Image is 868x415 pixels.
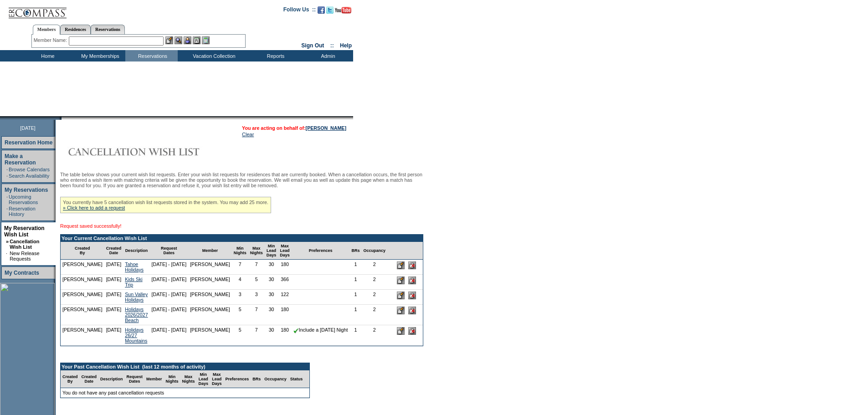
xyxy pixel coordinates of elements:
[265,242,278,260] td: Min Lead Days
[104,290,123,305] td: [DATE]
[104,260,123,275] td: [DATE]
[104,275,123,290] td: [DATE]
[20,125,36,131] span: [DATE]
[104,325,123,346] td: [DATE]
[5,153,36,166] a: Make a Reservation
[349,305,361,325] td: 1
[58,116,62,120] img: promoShadowLeftCorner.gif
[152,307,187,312] nobr: [DATE] - [DATE]
[361,260,387,275] td: 2
[61,235,423,242] td: Your Current Cancellation Wish List
[397,307,405,314] input: Edit this Request
[34,36,69,44] div: Member Name:
[175,36,182,44] img: View
[60,143,242,161] img: Cancellation Wish List
[326,6,334,14] img: Follow us on Twitter
[61,305,104,325] td: [PERSON_NAME]
[361,242,387,260] td: Occupancy
[293,327,348,333] nobr: Include a [DATE] Night
[288,370,305,388] td: Status
[265,305,278,325] td: 30
[408,327,416,335] input: Delete this Request
[123,242,149,260] td: Description
[6,251,9,261] td: ·
[193,36,200,44] img: Reservations
[397,277,405,284] input: Edit this Request
[210,370,224,388] td: Max Lead Days
[248,242,265,260] td: Max Nights
[232,260,248,275] td: 7
[408,292,416,299] input: Delete this Request
[335,7,351,14] img: Subscribe to our YouTube Channel
[248,50,301,61] td: Reports
[349,290,361,305] td: 1
[248,275,265,290] td: 5
[61,370,80,388] td: Created By
[283,5,316,16] td: Follow Us ::
[10,251,39,261] a: New Release Requests
[349,325,361,346] td: 1
[60,223,121,229] span: Request saved successfully!
[188,260,232,275] td: [PERSON_NAME]
[61,388,309,398] td: You do not have any past cancellation requests
[408,307,416,314] input: Delete this Request
[265,260,278,275] td: 30
[262,370,288,388] td: Occupancy
[278,290,292,305] td: 122
[125,327,147,343] a: Holidays 26/27 Mountains
[242,132,254,137] a: Clear
[6,239,9,244] b: »
[278,305,292,325] td: 180
[361,275,387,290] td: 2
[361,305,387,325] td: 2
[125,50,178,61] td: Reservations
[63,205,125,210] a: » Click here to add a request
[152,261,187,267] nobr: [DATE] - [DATE]
[349,275,361,290] td: 1
[61,275,104,290] td: [PERSON_NAME]
[98,370,125,388] td: Description
[278,325,292,346] td: 180
[125,277,143,287] a: Kids Ski Trip
[248,305,265,325] td: 7
[152,292,187,297] nobr: [DATE] - [DATE]
[165,36,173,44] img: b_edit.gif
[248,260,265,275] td: 7
[152,327,187,333] nobr: [DATE] - [DATE]
[6,173,8,179] td: ·
[188,275,232,290] td: [PERSON_NAME]
[248,290,265,305] td: 3
[361,290,387,305] td: 2
[278,275,292,290] td: 366
[125,261,144,272] a: Tahoe Holidays
[62,116,62,120] img: blank.gif
[80,370,99,388] td: Created Date
[188,242,232,260] td: Member
[301,42,324,49] a: Sign Out
[397,292,405,299] input: Edit this Request
[91,25,125,34] a: Reservations
[408,261,416,269] input: Delete this Request
[292,242,350,260] td: Preferences
[61,325,104,346] td: [PERSON_NAME]
[397,327,405,335] input: Edit this Request
[232,325,248,346] td: 5
[349,242,361,260] td: BRs
[202,36,210,44] img: b_calculator.gif
[104,305,123,325] td: [DATE]
[9,206,36,217] a: Reservation History
[4,225,45,238] a: My Reservation Wish List
[60,172,423,409] div: The table below shows your current wish list requests. Enter your wish list requests for residenc...
[318,6,325,14] img: Become our fan on Facebook
[278,260,292,275] td: 180
[251,370,262,388] td: BRs
[340,42,352,49] a: Help
[125,370,145,388] td: Request Dates
[164,370,180,388] td: Min Nights
[61,363,309,370] td: Your Past Cancellation Wish List (last 12 months of activity)
[5,139,52,146] a: Reservation Home
[232,305,248,325] td: 5
[232,275,248,290] td: 4
[197,370,211,388] td: Min Lead Days
[60,197,271,213] div: You currently have 5 cancellation wish list requests stored in the system. You may add 25 more.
